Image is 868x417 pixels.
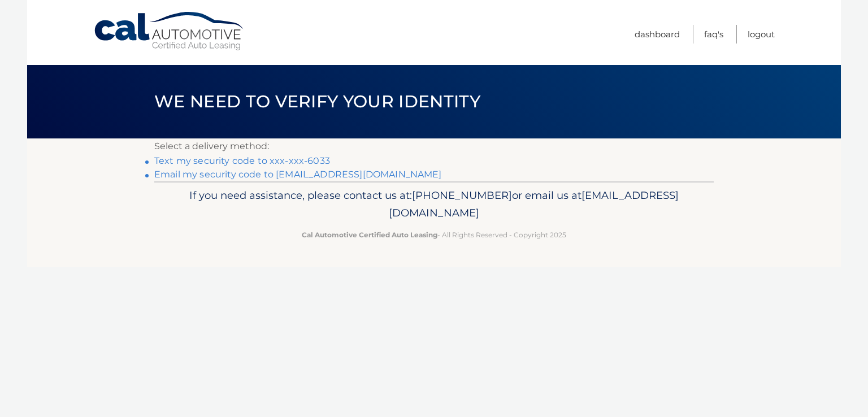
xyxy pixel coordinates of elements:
a: Text my security code to xxx-xxx-6033 [154,155,330,166]
a: Cal Automotive [93,11,246,51]
p: - All Rights Reserved - Copyright 2025 [162,229,706,241]
a: Logout [748,25,775,44]
a: Email my security code to [EMAIL_ADDRESS][DOMAIN_NAME] [154,169,442,180]
a: Dashboard [635,25,680,44]
p: If you need assistance, please contact us at: or email us at [162,186,706,223]
span: [PHONE_NUMBER] [412,189,512,202]
a: FAQ's [704,25,723,44]
strong: Cal Automotive Certified Auto Leasing [302,231,437,239]
p: Select a delivery method: [154,138,714,154]
span: We need to verify your identity [154,91,480,112]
